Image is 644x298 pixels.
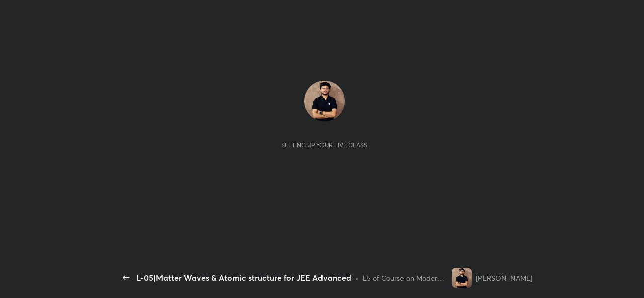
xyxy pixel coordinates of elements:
[281,141,367,149] div: Setting up your live class
[355,273,359,283] div: •
[304,81,345,121] img: f17899f42ccd45fd86fb4bd8026a40b0.jpg
[476,273,532,283] div: [PERSON_NAME]
[452,268,472,288] img: f17899f42ccd45fd86fb4bd8026a40b0.jpg
[136,272,351,284] div: L-05|Matter Waves & Atomic structure for JEE Advanced
[363,273,448,283] div: L5 of Course on Modern Physics-01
